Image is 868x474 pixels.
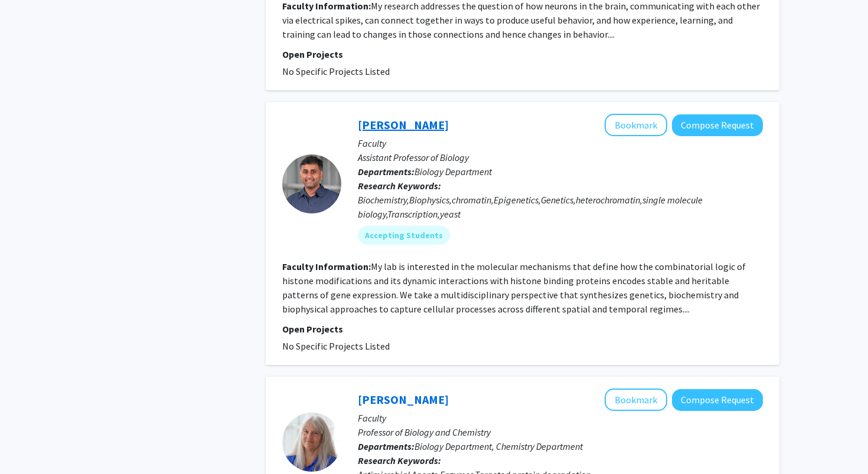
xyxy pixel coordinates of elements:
[358,226,450,245] mat-chip: Accepting Students
[358,455,441,466] b: Research Keywords:
[282,47,763,61] p: Open Projects
[282,261,746,315] fg-read-more: My lab is interested in the molecular mechanisms that define how the combinatorial logic of histo...
[605,114,667,136] button: Add Kaushik Ragunathan to Bookmarks
[358,425,763,439] p: Professor of Biology and Chemistry
[415,440,583,452] span: Biology Department, Chemistry Department
[282,340,390,352] span: No Specific Projects Listed
[358,150,763,164] p: Assistant Professor of Biology
[282,65,390,77] span: No Specific Projects Listed
[358,411,763,425] p: Faculty
[358,440,415,452] b: Departments:
[282,261,371,272] b: Faculty Information:
[358,117,449,132] a: [PERSON_NAME]
[358,193,763,221] div: Biochemistry,Biophysics,chromatin,Epigenetics,Genetics,heterochromatin,single molecule biology,Tr...
[672,114,763,136] button: Compose Request to Kaushik Ragunathan
[358,136,763,150] p: Faculty
[358,180,441,192] b: Research Keywords:
[605,389,667,411] button: Add Lizbeth Hedstrom to Bookmarks
[282,322,763,336] p: Open Projects
[358,166,415,177] b: Departments:
[415,166,492,177] span: Biology Department
[358,392,449,407] a: [PERSON_NAME]
[672,389,763,411] button: Compose Request to Lizbeth Hedstrom
[9,421,50,465] iframe: Chat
